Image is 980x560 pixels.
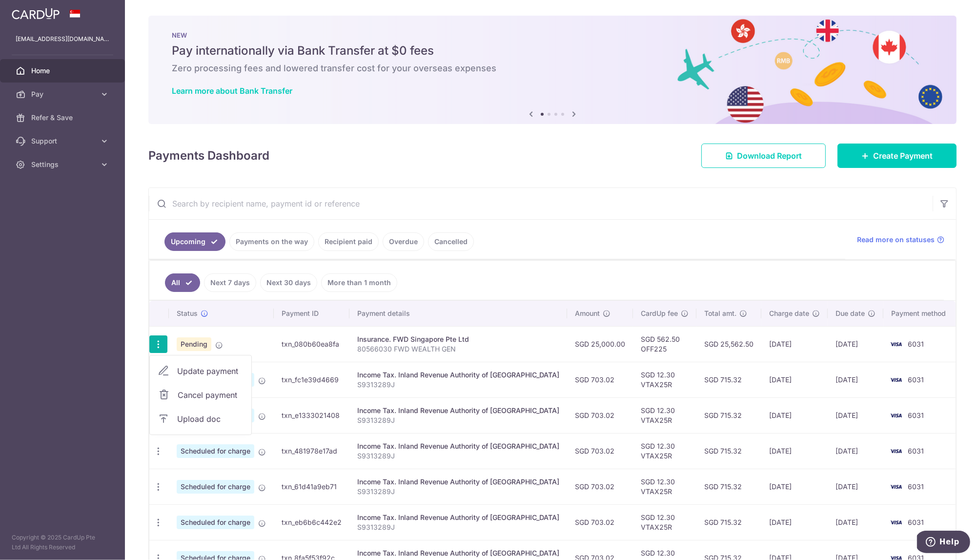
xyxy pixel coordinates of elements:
[357,380,559,390] p: S9313289J
[177,309,198,318] span: Status
[148,147,269,165] h4: Payments Dashboard
[357,487,559,497] p: S9313289J
[701,144,826,168] a: Download Report
[383,232,424,251] a: Overdue
[908,447,924,455] span: 6031
[633,433,696,469] td: SGD 12.30 VTAX25R
[274,504,349,540] td: txn_eb6b6c442e2
[357,415,559,425] p: S9313289J
[274,469,349,504] td: txn_61d41a9eb71
[260,273,317,292] a: Next 30 days
[704,309,736,318] span: Total amt.
[31,113,96,123] span: Refer & Save
[633,362,696,397] td: SGD 12.30 VTAX25R
[177,516,254,529] span: Scheduled for charge
[761,362,828,397] td: [DATE]
[357,522,559,532] p: S9313289J
[883,301,958,326] th: Payment method
[148,16,957,124] img: Bank transfer banner
[737,150,802,162] span: Download Report
[31,89,96,99] span: Pay
[428,232,474,251] a: Cancelled
[357,513,559,522] div: Income Tax. Inland Revenue Authority of [GEOGRAPHIC_DATA]
[828,469,883,504] td: [DATE]
[229,232,314,251] a: Payments on the way
[886,517,906,528] img: Bank Card
[828,362,883,397] td: [DATE]
[873,150,933,162] span: Create Payment
[696,433,761,469] td: SGD 715.32
[357,548,559,558] div: Income Tax. Inland Revenue Authority of [GEOGRAPHIC_DATA]
[16,34,109,44] p: [EMAIL_ADDRESS][DOMAIN_NAME]
[908,411,924,419] span: 6031
[886,338,906,350] img: Bank Card
[828,397,883,433] td: [DATE]
[633,397,696,433] td: SGD 12.30 VTAX25R
[828,326,883,362] td: [DATE]
[31,136,96,146] span: Support
[828,504,883,540] td: [DATE]
[357,441,559,451] div: Income Tax. Inland Revenue Authority of [GEOGRAPHIC_DATA]
[318,232,379,251] a: Recipient paid
[696,469,761,504] td: SGD 715.32
[177,337,211,351] span: Pending
[836,309,865,318] span: Due date
[149,188,933,219] input: Search by recipient name, payment id or reference
[357,334,559,344] div: Insurance. FWD Singapore Pte Ltd
[204,273,256,292] a: Next 7 days
[828,433,883,469] td: [DATE]
[857,235,944,245] a: Read more on statuses
[886,410,906,421] img: Bank Card
[321,273,397,292] a: More than 1 month
[633,469,696,504] td: SGD 12.30 VTAX25R
[696,397,761,433] td: SGD 715.32
[908,375,924,384] span: 6031
[274,362,349,397] td: txn_fc1e39d4669
[641,309,678,318] span: CardUp fee
[172,31,933,39] p: NEW
[761,433,828,469] td: [DATE]
[837,144,957,168] a: Create Payment
[575,309,600,318] span: Amount
[172,62,933,74] h6: Zero processing fees and lowered transfer cost for your overseas expenses
[567,362,633,397] td: SGD 703.02
[164,232,225,251] a: Upcoming
[696,362,761,397] td: SGD 715.32
[357,370,559,380] div: Income Tax. Inland Revenue Authority of [GEOGRAPHIC_DATA]
[274,433,349,469] td: txn_481978e17ad
[886,374,906,386] img: Bank Card
[769,309,809,318] span: Charge date
[349,301,567,326] th: Payment details
[12,8,60,20] img: CardUp
[357,451,559,461] p: S9313289J
[633,326,696,362] td: SGD 562.50 OFF225
[567,504,633,540] td: SGD 703.02
[274,397,349,433] td: txn_e1333021408
[177,480,254,494] span: Scheduled for charge
[567,469,633,504] td: SGD 703.02
[567,397,633,433] td: SGD 703.02
[696,504,761,540] td: SGD 715.32
[886,481,906,493] img: Bank Card
[165,273,200,292] a: All
[857,235,935,245] span: Read more on statuses
[274,326,349,362] td: txn_080b60ea8fa
[761,326,828,362] td: [DATE]
[172,86,292,96] a: Learn more about Bank Transfer
[357,406,559,415] div: Income Tax. Inland Revenue Authority of [GEOGRAPHIC_DATA]
[761,397,828,433] td: [DATE]
[917,531,970,555] iframe: Opens a widget where you can find more information
[31,160,96,169] span: Settings
[908,518,924,526] span: 6031
[567,433,633,469] td: SGD 703.02
[357,344,559,354] p: 80566030 FWD WEALTH GEN
[177,444,254,458] span: Scheduled for charge
[908,340,924,348] span: 6031
[633,504,696,540] td: SGD 12.30 VTAX25R
[274,301,349,326] th: Payment ID
[908,482,924,491] span: 6031
[357,477,559,487] div: Income Tax. Inland Revenue Authority of [GEOGRAPHIC_DATA]
[31,66,96,76] span: Home
[696,326,761,362] td: SGD 25,562.50
[886,445,906,457] img: Bank Card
